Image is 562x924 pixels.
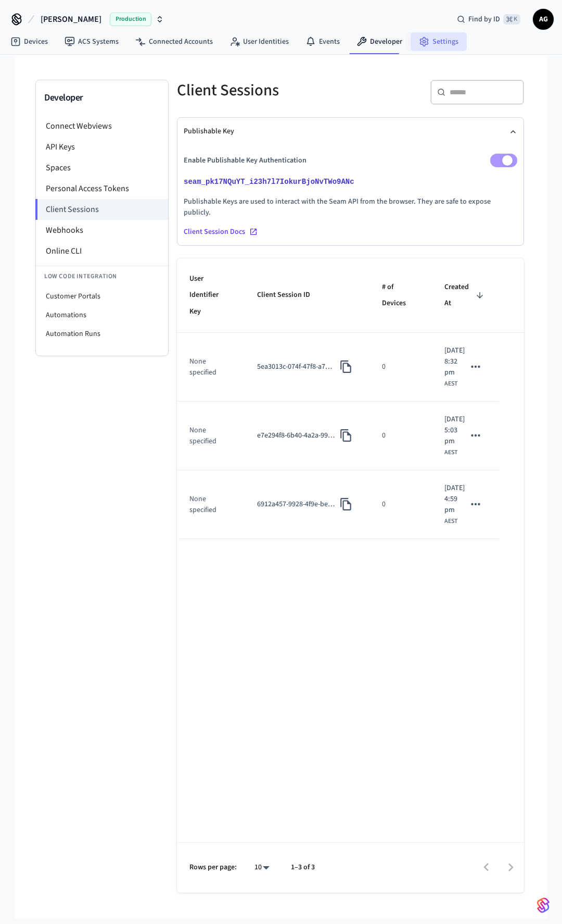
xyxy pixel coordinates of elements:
span: User Identifier Key [189,271,232,320]
h5: Client Sessions [177,80,344,101]
td: 0 [369,333,432,402]
p: Publishable Keys are used to interact with the Seam API from the browser. They are safe to expose... [184,196,517,218]
button: seam_pk17NQuYT_i23h7l7IokurBjoNvTWo9ANc [182,176,365,188]
div: Australia/Brisbane [444,345,465,389]
li: Connect Webviews [36,116,168,136]
span: Created At [444,279,487,312]
span: # of Devices [382,279,419,312]
li: Spaces [36,157,168,178]
span: Client Session ID [257,287,324,303]
a: User Identities [221,32,297,51]
td: 0 [369,470,432,539]
p: Enable Publishable Key Authentication [184,155,306,166]
li: Customer Portals [36,287,168,306]
p: e7e294f8-6b40-4a2a-9955-4816028ccd61 [257,430,335,441]
button: Copy Client Session ID [335,356,357,378]
li: API Keys [36,136,168,157]
li: Webhooks [36,220,168,241]
p: Rows per page: [189,862,237,873]
div: Australia/Brisbane [444,414,465,457]
li: Automation Runs [36,324,168,343]
span: [DATE] 8:32 pm [444,345,465,378]
span: AEST [444,448,457,457]
li: Personal Access Tokens [36,178,168,199]
a: Events [297,32,348,51]
span: Production [110,13,151,26]
div: Find by ID⌘ K [449,10,529,29]
div: 10 [249,860,274,875]
span: Find by ID [468,14,500,24]
h3: Developer [44,91,160,105]
table: sticky table [177,258,524,539]
span: AEST [444,379,457,389]
button: Publishable Key [184,118,517,145]
span: [DATE] 4:59 pm [444,483,465,516]
span: [DATE] 5:03 pm [444,414,465,447]
p: 1–3 of 3 [291,862,315,873]
td: None specified [177,470,245,539]
span: [PERSON_NAME] [41,13,101,26]
li: Client Sessions [35,199,168,220]
a: Client Session Docs [184,227,517,237]
div: Publishable Key [184,145,517,245]
button: Copy Client Session ID [335,424,357,446]
a: ACS Systems [56,32,127,51]
td: None specified [177,402,245,470]
button: AG [533,9,554,30]
li: Low Code Integration [36,266,168,287]
li: Automations [36,306,168,324]
button: Copy Client Session ID [335,493,357,515]
img: SeamLogoGradient.69752ec5.svg [537,897,550,914]
td: None specified [177,333,245,402]
div: Australia/Brisbane [444,483,465,526]
a: Devices [2,32,56,51]
span: AEST [444,517,457,526]
span: AG [534,10,553,29]
li: Online CLI [36,241,168,261]
td: 0 [369,402,432,470]
a: Developer [348,32,411,51]
a: Settings [411,32,467,51]
a: Connected Accounts [127,32,221,51]
p: 5ea3013c-074f-47f8-a746-9bad5ca962ea [257,361,335,372]
span: ⌘ K [503,14,520,24]
p: 6912a457-9928-4f9e-be38-06f1dce3da92 [257,499,335,510]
